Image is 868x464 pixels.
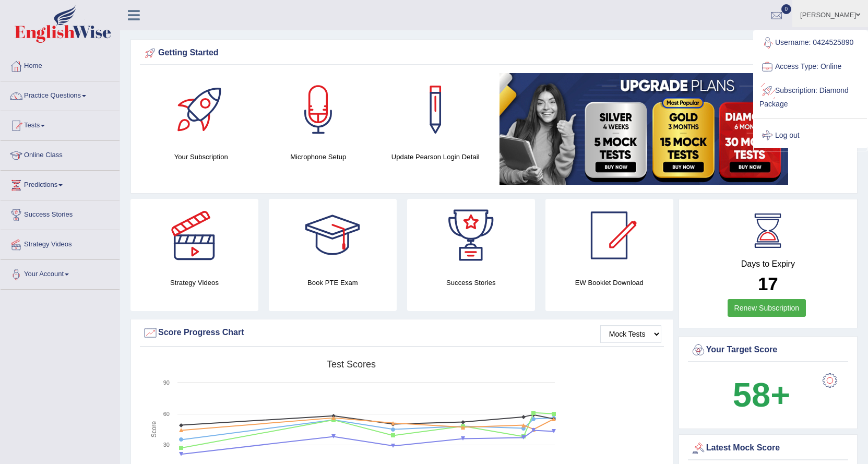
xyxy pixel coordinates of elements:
h4: Days to Expiry [691,259,846,269]
a: Username: 0424525890 [754,31,867,55]
h4: Your Subscription [148,151,255,162]
a: Access Type: Online [754,55,867,79]
img: small5.jpg [500,73,788,185]
h4: Success Stories [407,277,535,288]
a: Renew Subscription [728,299,806,317]
a: Log out [754,124,867,148]
div: Your Target Score [691,342,846,358]
div: Latest Mock Score [691,441,846,456]
a: Practice Questions [1,81,120,108]
tspan: Test scores [327,359,376,370]
a: Your Account [1,260,120,286]
h4: Microphone Setup [265,151,372,162]
h4: EW Booklet Download [545,277,673,288]
h4: Book PTE Exam [269,277,397,288]
span: 0 [781,4,792,14]
a: Predictions [1,171,120,197]
text: 90 [163,379,170,386]
div: Score Progress Chart [142,325,661,341]
h4: Update Pearson Login Detail [382,151,489,162]
b: 17 [758,273,778,294]
a: Strategy Videos [1,230,120,256]
b: 58+ [733,376,790,414]
text: 60 [163,411,170,417]
div: Getting Started [142,45,846,61]
a: Online Class [1,141,120,167]
a: Subscription: Diamond Package [754,79,867,114]
a: Success Stories [1,200,120,227]
a: Home [1,52,120,78]
a: Tests [1,111,120,137]
h4: Strategy Videos [130,277,258,288]
tspan: Score [150,421,158,438]
text: 30 [163,442,170,448]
